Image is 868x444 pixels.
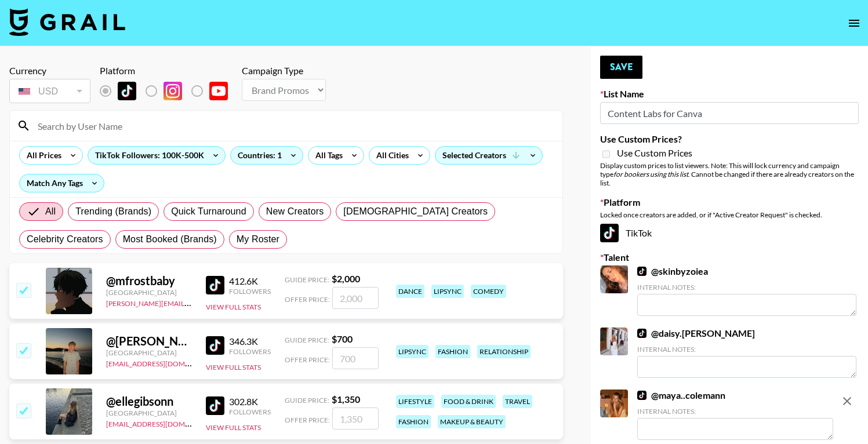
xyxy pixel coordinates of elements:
[106,417,223,428] a: [EMAIL_ADDRESS][DOMAIN_NAME]
[209,82,228,100] img: YouTube
[206,363,261,372] button: View Full Stats
[100,79,237,103] div: List locked to TikTok.
[229,336,271,347] div: 346.3K
[435,147,542,164] div: Selected Creators
[266,205,324,219] span: New Creators
[20,147,64,164] div: All Prices
[9,65,90,77] div: Currency
[27,232,103,246] span: Celebrity Creators
[206,303,261,311] button: View Full Stats
[106,274,192,288] div: @ mfrostbaby
[438,415,506,428] div: makeup & beauty
[106,394,192,409] div: @ ellegibsonn
[106,357,223,368] a: [EMAIL_ADDRESS][DOMAIN_NAME]
[637,345,856,354] div: Internal Notes:
[600,252,859,263] label: Talent
[45,205,56,219] span: All
[637,265,708,277] a: @skinbyzoiea
[118,82,136,100] img: TikTok
[441,395,496,408] div: food & drink
[343,205,488,219] span: [DEMOGRAPHIC_DATA] Creators
[237,232,279,246] span: My Roster
[12,81,88,101] div: USD
[285,416,330,424] span: Offer Price:
[206,336,224,355] img: TikTok
[242,65,326,77] div: Campaign Type
[164,82,182,100] img: Instagram
[332,273,360,284] strong: $ 2,000
[637,327,755,339] a: @daisy.[PERSON_NAME]
[206,423,261,432] button: View Full Stats
[617,147,692,159] span: Use Custom Prices
[637,391,647,400] img: TikTok
[503,395,532,408] div: travel
[75,205,151,219] span: Trending (Brands)
[600,161,859,187] div: Display custom prices to list viewers. Note: This will lock currency and campaign type . Cannot b...
[332,287,379,309] input: 2,000
[229,347,271,356] div: Followers
[431,285,464,298] div: lipsync
[842,12,866,35] button: open drawer
[229,287,271,296] div: Followers
[106,409,192,417] div: [GEOGRAPHIC_DATA]
[637,267,647,276] img: TikTok
[396,285,424,298] div: dance
[106,334,192,348] div: @ [PERSON_NAME].taylor07
[285,336,329,344] span: Guide Price:
[229,396,271,407] div: 302.8K
[106,348,192,357] div: [GEOGRAPHIC_DATA]
[31,117,555,135] input: Search by User Name
[600,210,859,219] div: Locked once creators are added, or if "Active Creator Request" is checked.
[231,147,303,164] div: Countries: 1
[285,275,329,284] span: Guide Price:
[600,56,642,79] button: Save
[106,288,192,297] div: [GEOGRAPHIC_DATA]
[285,396,329,405] span: Guide Price:
[88,147,225,164] div: TikTok Followers: 100K-500K
[600,196,859,208] label: Platform
[396,345,428,358] div: lipsync
[285,295,330,304] span: Offer Price:
[637,283,856,292] div: Internal Notes:
[369,147,411,164] div: All Cities
[613,170,688,179] em: for bookers using this list
[308,147,345,164] div: All Tags
[106,297,278,308] a: [PERSON_NAME][EMAIL_ADDRESS][DOMAIN_NAME]
[100,65,237,77] div: Platform
[600,224,859,242] div: TikTok
[9,8,125,36] img: Grail Talent
[229,407,271,416] div: Followers
[206,396,224,415] img: TikTok
[332,407,379,430] input: 1,350
[171,205,246,219] span: Quick Turnaround
[637,390,725,401] a: @maya..colemann
[637,407,833,416] div: Internal Notes:
[477,345,531,358] div: relationship
[600,88,859,100] label: List Name
[9,77,90,105] div: Remove selected talent to change your currency
[20,174,104,192] div: Match Any Tags
[332,347,379,369] input: 700
[396,395,434,408] div: lifestyle
[600,224,619,242] img: TikTok
[396,415,431,428] div: fashion
[836,390,859,413] button: remove
[471,285,506,298] div: comedy
[637,329,647,338] img: TikTok
[332,394,360,405] strong: $ 1,350
[435,345,470,358] div: fashion
[332,333,353,344] strong: $ 700
[600,133,859,145] label: Use Custom Prices?
[123,232,217,246] span: Most Booked (Brands)
[229,275,271,287] div: 412.6K
[206,276,224,294] img: TikTok
[285,355,330,364] span: Offer Price:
